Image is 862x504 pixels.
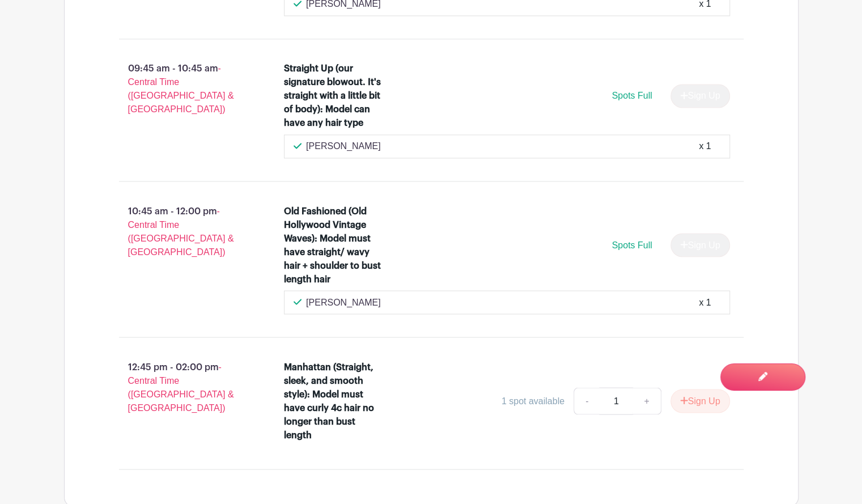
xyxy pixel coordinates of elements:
[699,295,711,309] div: x 1
[612,240,652,249] span: Spots Full
[632,387,661,414] a: +
[612,91,652,100] span: Spots Full
[101,57,266,121] p: 09:45 am - 10:45 am
[306,139,381,153] p: [PERSON_NAME]
[306,295,381,309] p: [PERSON_NAME]
[670,389,730,413] button: Sign Up
[502,394,564,408] div: 1 spot available
[284,204,382,286] div: Old Fashioned (Old Hollywood Vintage Waves): Model must have straight/ wavy hair + shoulder to bu...
[284,360,382,442] div: Manhattan (Straight, sleek, and smooth style): Model must have curly 4c hair no longer than bust ...
[574,387,600,414] a: -
[101,200,266,263] p: 10:45 am - 12:00 pm
[699,139,711,153] div: x 1
[284,62,382,130] div: Straight Up (our signature blowout. It's straight with a little bit of body): Model can have any ...
[101,355,266,419] p: 12:45 pm - 02:00 pm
